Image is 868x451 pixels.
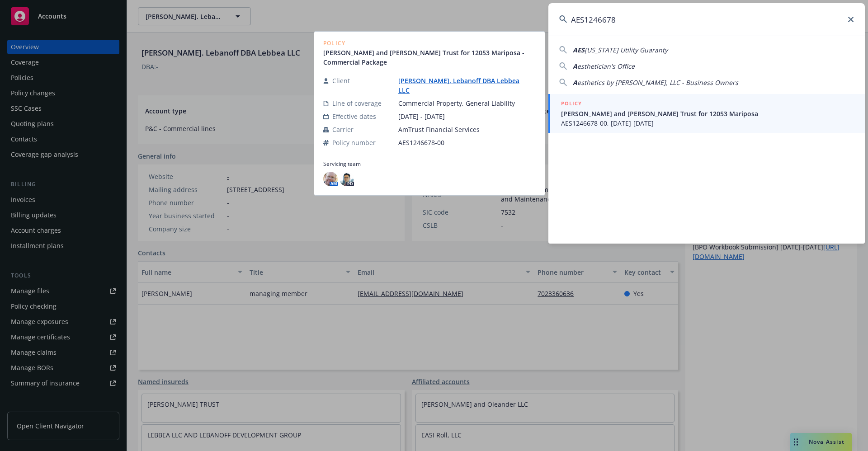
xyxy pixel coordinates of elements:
h5: POLICY [561,99,582,108]
span: AES1246678-00, [DATE]-[DATE] [561,118,854,128]
span: A [573,78,577,87]
span: A [573,62,577,70]
a: POLICY[PERSON_NAME] and [PERSON_NAME] Trust for 12053 MariposaAES1246678-00, [DATE]-[DATE] [548,94,865,133]
span: esthetician's Office [577,62,635,70]
span: esthetics by [PERSON_NAME], LLC - Business Owners [577,78,738,87]
span: [US_STATE] Utility Guaranty [585,46,668,54]
span: AES [573,46,585,54]
span: [PERSON_NAME] and [PERSON_NAME] Trust for 12053 Mariposa [561,109,854,118]
input: Search... [548,3,865,36]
